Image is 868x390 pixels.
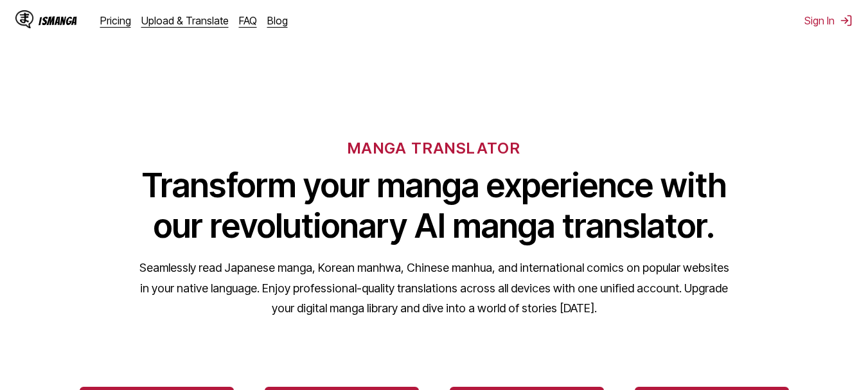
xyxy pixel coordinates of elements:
[804,14,853,27] button: Sign In
[15,10,33,28] img: IsManga Logo
[267,14,288,27] a: Blog
[15,10,100,31] a: IsManga LogoIsManga
[100,14,131,27] a: Pricing
[840,14,853,27] img: Sign out
[139,258,730,319] p: Seamlessly read Japanese manga, Korean manhwa, Chinese manhua, and international comics on popula...
[348,139,520,157] h6: MANGA TRANSLATOR
[239,14,257,27] a: FAQ
[141,14,229,27] a: Upload & Translate
[139,165,730,246] h1: Transform your manga experience with our revolutionary AI manga translator.
[39,15,77,27] div: IsManga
